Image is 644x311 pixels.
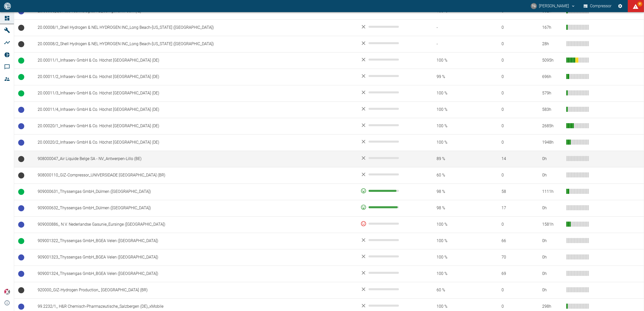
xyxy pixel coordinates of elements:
[34,184,356,200] td: 909000631_Thyssengas GmbH_Dülmen ([GEOGRAPHIC_DATA])
[428,58,486,63] span: 100 %
[18,205,24,211] span: Betriebsbereit
[361,139,420,145] div: No data
[4,3,11,9] img: logo
[4,289,10,295] img: Xplore Logo
[542,25,562,31] div: 167 h
[18,74,24,80] span: Betrieb
[361,89,420,95] div: No data
[542,90,562,96] div: 579 h
[542,74,562,80] div: 696 h
[493,172,534,178] span: 0
[361,303,420,309] div: No data
[428,41,486,47] span: -
[34,151,356,167] td: 908000047_Air Liquide Belge SA - NV_Antwerpen-Lillo (BE)
[34,101,356,118] td: 20.00011/4_Infraserv GmbH & Co. Höchst [GEOGRAPHIC_DATA] (DE)
[361,122,420,128] div: No data
[428,140,486,145] span: 100 %
[18,287,24,293] span: Keine Daten
[428,271,486,277] span: 100 %
[428,189,486,195] span: 98 %
[428,107,486,113] span: 100 %
[361,253,420,260] div: No data
[493,287,534,293] span: 0
[18,254,24,261] span: Betriebsbereit
[34,69,356,85] td: 20.00011/2_Infraserv GmbH & Co. Höchst [GEOGRAPHIC_DATA] (DE)
[531,3,537,9] div: TG
[542,271,562,277] div: 0 h
[18,189,24,195] span: Betrieb
[428,123,486,129] span: 100 %
[34,134,356,151] td: 20.00020/2_Infraserv GmbH & Co. Höchst [GEOGRAPHIC_DATA] (DE)
[361,40,420,46] div: No data
[542,222,562,227] div: 1581 h
[493,90,534,96] span: 0
[428,287,486,293] span: 60 %
[493,156,534,162] span: 14
[18,41,24,47] span: Keine Daten
[18,140,24,146] span: Betriebsbereit
[542,189,562,195] div: 1111 h
[34,233,356,249] td: 909001322_Thyssengas GmbH_BGEA Velen ([GEOGRAPHIC_DATA])
[428,25,486,31] span: -
[428,205,486,211] span: 98 %
[361,106,420,112] div: No data
[18,90,24,96] span: Betrieb
[361,24,420,30] div: No data
[542,205,562,211] div: 0 h
[530,2,576,11] button: thomas.gregoir@neuman-esser.com
[542,156,562,162] div: 0 h
[18,156,24,162] span: Keine Daten
[542,58,562,63] div: 5095 h
[428,254,486,260] span: 100 %
[493,74,534,80] span: 0
[361,237,420,243] div: No data
[542,172,562,178] div: 0 h
[361,155,420,161] div: No data
[361,171,420,177] div: No data
[542,254,562,260] div: 0 h
[616,2,625,11] button: Einstellungen
[428,156,486,162] span: 89 %
[34,52,356,69] td: 20.00011/1_Infraserv GmbH & Co. Höchst [GEOGRAPHIC_DATA] (DE)
[34,167,356,184] td: 908000110_GIZ-Compressor_UNIVERSIDADE [GEOGRAPHIC_DATA] (BR)
[18,25,24,31] span: Keine Daten
[493,205,534,211] span: 17
[493,107,534,113] span: 0
[493,58,534,63] span: 0
[542,238,562,244] div: 0 h
[34,118,356,134] td: 20.00020/1_Infraserv GmbH & Co. Höchst [GEOGRAPHIC_DATA] (DE)
[18,222,24,228] span: Betriebsbereit
[361,73,420,79] div: No data
[18,107,24,113] span: Betriebsbereit
[428,222,486,227] span: 100 %
[542,123,562,129] div: 2685 h
[34,282,356,298] td: 920000_GIZ-Hydrogen Production_ [GEOGRAPHIC_DATA] (BR)
[34,19,356,36] td: 20.00008/1_Shell Hydrogen & NEL HYDROGEN INC_Long Beach-[US_STATE] ([GEOGRAPHIC_DATA])
[493,140,534,145] span: 0
[18,238,24,244] span: Betrieb
[493,304,534,309] span: 0
[428,238,486,244] span: 100 %
[542,107,562,113] div: 583 h
[637,2,642,7] span: 91
[18,172,24,178] span: Keine Daten
[493,222,534,227] span: 0
[361,204,420,210] div: 96 %
[361,286,420,292] div: No data
[542,41,562,47] div: 28 h
[493,254,534,260] span: 70
[34,85,356,101] td: 20.00011/3_Infraserv GmbH & Co. Höchst [GEOGRAPHIC_DATA] (DE)
[493,271,534,277] span: 69
[18,271,24,277] span: Betriebsbereit
[361,188,420,194] div: 92 %
[361,221,420,227] div: 0 %
[583,2,613,11] button: Compressor
[542,304,562,309] div: 298 h
[493,25,534,31] span: 0
[34,266,356,282] td: 909001324_Thyssengas GmbH_BGEA Velen ([GEOGRAPHIC_DATA])
[428,172,486,178] span: 60 %
[34,36,356,52] td: 20.00008/2_Shell Hydrogen & NEL HYDROGEN INC_Long Beach-[US_STATE] ([GEOGRAPHIC_DATA])
[34,200,356,216] td: 909000632_Thyssengas GmbH_Dülmen ([GEOGRAPHIC_DATA])
[18,123,24,129] span: Betriebsbereit
[361,57,420,63] div: No data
